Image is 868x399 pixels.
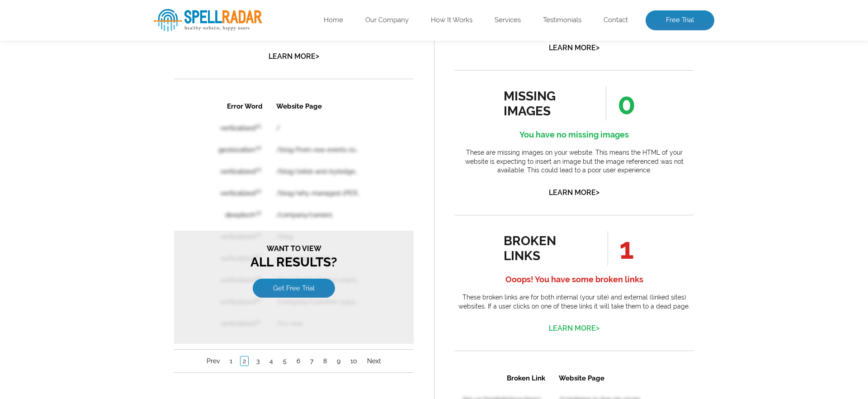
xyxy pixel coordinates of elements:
[606,86,636,121] span: 0
[365,16,409,25] a: Our Company
[154,9,262,32] img: SpellRadar
[324,16,343,25] a: Home
[646,10,714,30] a: Free Trial
[454,272,694,287] h4: Ooops! You have some broken links
[431,16,472,25] a: How It Works
[596,186,599,199] span: >
[454,293,694,311] p: These broken links are for both internal (your site) and external (linked sites) websites. If a u...
[191,261,209,271] a: Next
[604,16,628,25] a: Contact
[174,261,185,271] a: 10
[1,1,97,22] th: Broken Link
[454,148,694,175] p: These are missing images on your website. This means the HTML of your website is expecting to ins...
[269,52,319,61] a: Learn More>
[5,149,235,158] span: Want to view
[549,43,599,52] a: Learn More>
[174,95,414,373] iframe: To enrich screen reader interactions, please activate Accessibility in Grammarly extension settings
[316,50,319,62] span: >
[454,128,694,142] h4: You have no missing images
[549,324,599,332] a: Learn More>
[504,233,585,263] div: broken links
[5,149,235,175] h3: All Results?
[5,70,235,76] span: Want to view
[608,231,634,266] span: 1
[596,322,599,334] span: >
[79,184,161,203] a: Get Free Trial
[5,70,235,88] h3: All Results?
[83,97,157,112] a: Get Free Trial
[115,130,123,140] a: 1
[98,1,194,22] th: Website Page
[549,188,599,197] a: Learn More>
[543,16,581,25] a: Testimonials
[495,16,521,25] a: Services
[596,41,599,54] span: >
[504,89,585,119] div: missing images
